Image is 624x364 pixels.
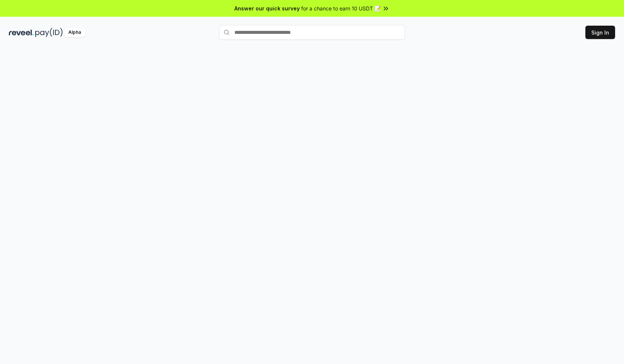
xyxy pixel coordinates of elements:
[35,28,63,37] img: pay_id
[301,4,381,12] span: for a chance to earn 10 USDT 📝
[9,28,34,37] img: reveel_dark
[234,4,300,12] span: Answer our quick survey
[64,28,85,37] div: Alpha
[585,26,615,39] button: Sign In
